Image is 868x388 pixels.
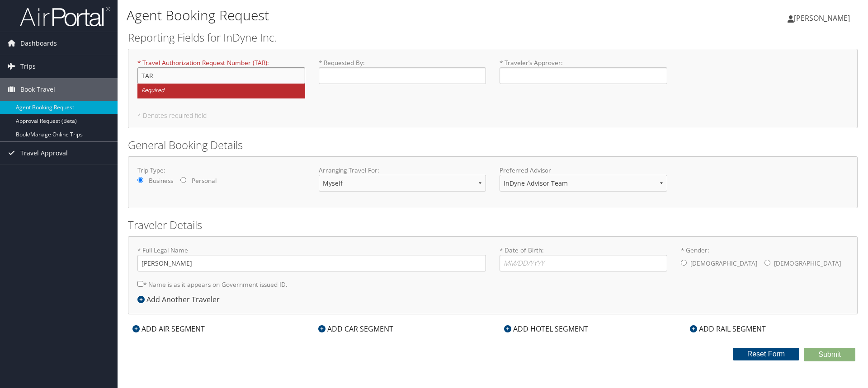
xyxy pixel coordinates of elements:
label: * Requested By : [319,58,486,84]
label: [DEMOGRAPHIC_DATA] [690,255,757,272]
label: * Date of Birth: [500,246,667,271]
input: * Gender:[DEMOGRAPHIC_DATA][DEMOGRAPHIC_DATA] [764,260,770,266]
input: * Requested By: [319,67,486,84]
div: ADD AIR SEGMENT [128,323,209,334]
h1: Agent Booking Request [127,6,615,25]
label: [DEMOGRAPHIC_DATA] [774,255,841,272]
label: * Travel Authorization Request Number (TAR) : [137,58,305,98]
h2: Traveler Details [128,217,858,233]
div: ADD HOTEL SEGMENT [500,323,593,334]
label: * Name is as it appears on Government issued ID. [137,276,288,293]
label: Personal [192,176,217,185]
label: Preferred Advisor [500,166,667,175]
small: Required [137,84,305,98]
label: Trip Type: [137,166,305,175]
span: [PERSON_NAME] [794,13,850,23]
div: ADD RAIL SEGMENT [685,323,770,334]
span: Travel Approval [20,142,68,164]
button: Reset Form [733,348,800,360]
input: * Date of Birth: [500,255,667,271]
input: * Name is as it appears on Government issued ID. [137,281,143,287]
input: * Full Legal Name [137,255,486,271]
div: ADD CAR SEGMENT [314,323,398,334]
label: * Traveler’s Approver : [500,58,667,84]
h2: General Booking Details [128,137,858,153]
span: Dashboards [20,32,57,55]
span: Trips [20,55,36,78]
label: Business [149,176,173,185]
div: Add Another Traveler [137,294,224,305]
img: airportal-logo.png [20,6,110,27]
a: [PERSON_NAME] [788,5,859,32]
h5: * Denotes required field [137,112,848,119]
label: * Full Legal Name [137,246,486,271]
label: Arranging Travel For: [319,166,486,175]
label: * Gender: [681,246,849,273]
span: Book Travel [20,78,55,101]
input: * Gender:[DEMOGRAPHIC_DATA][DEMOGRAPHIC_DATA] [681,260,687,266]
input: * Traveler’s Approver: [500,67,667,84]
input: * Travel Authorization Request Number (TAR):Required [137,67,305,84]
button: Submit [804,348,855,361]
h2: Reporting Fields for InDyne Inc. [128,30,858,45]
